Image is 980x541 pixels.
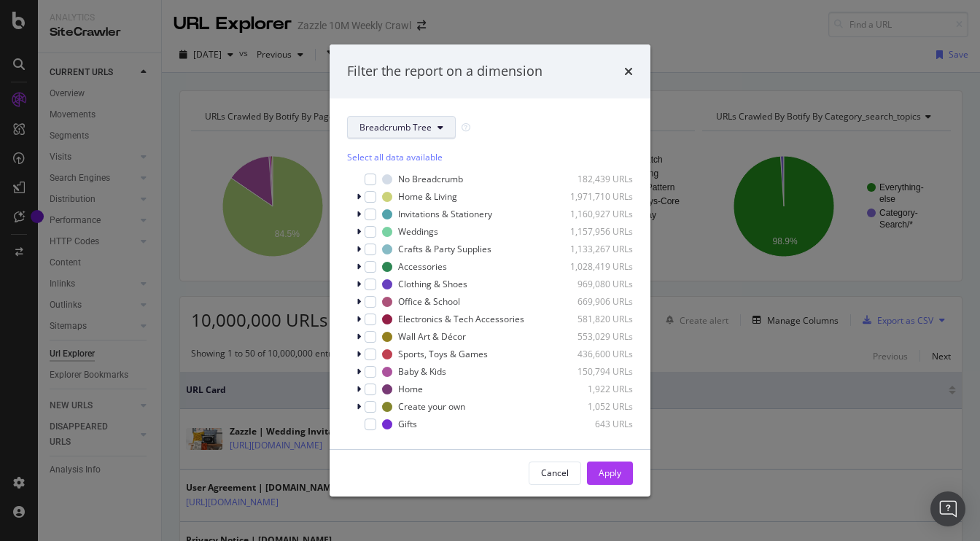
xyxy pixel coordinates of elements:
[561,348,633,360] div: 436,600 URLs
[347,62,542,81] div: Filter the report on a dimension
[398,190,457,203] div: Home & Living
[561,365,633,378] div: 150,794 URLs
[398,418,417,430] div: Gifts
[587,462,633,485] button: Apply
[561,173,633,185] div: 182,439 URLs
[398,295,460,308] div: Office & School
[561,313,633,325] div: 581,820 URLs
[398,225,438,238] div: Weddings
[561,243,633,255] div: 1,133,267 URLs
[398,278,467,290] div: Clothing & Shoes
[398,348,488,360] div: Sports, Toys & Games
[398,365,446,378] div: Baby & Kids
[561,278,633,290] div: 969,080 URLs
[624,62,633,81] div: times
[330,44,650,497] div: modal
[930,491,965,526] div: Open Intercom Messenger
[398,208,492,220] div: Invitations & Stationery
[347,116,456,139] button: Breadcrumb Tree
[561,330,633,343] div: 553,029 URLs
[561,418,633,430] div: 643 URLs
[561,225,633,238] div: 1,157,956 URLs
[599,467,621,479] div: Apply
[561,400,633,413] div: 1,052 URLs
[541,467,569,479] div: Cancel
[398,243,491,255] div: Crafts & Party Supplies
[561,383,633,395] div: 1,922 URLs
[561,190,633,203] div: 1,971,710 URLs
[398,330,466,343] div: Wall Art & Décor
[398,383,423,395] div: Home
[561,295,633,308] div: 669,906 URLs
[347,151,633,163] div: Select all data available
[398,313,524,325] div: Electronics & Tech Accessories
[398,400,465,413] div: Create your own
[359,121,432,133] span: Breadcrumb Tree
[529,462,581,485] button: Cancel
[561,260,633,273] div: 1,028,419 URLs
[398,260,447,273] div: Accessories
[398,173,463,185] div: No Breadcrumb
[561,208,633,220] div: 1,160,927 URLs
